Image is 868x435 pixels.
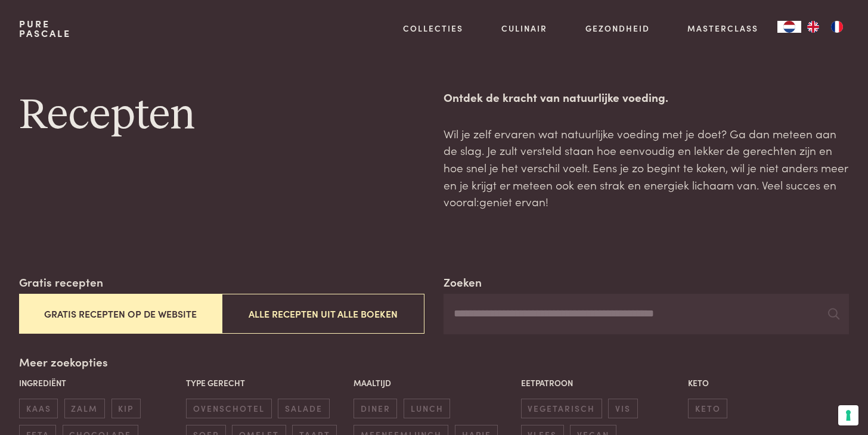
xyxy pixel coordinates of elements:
span: keto [688,399,727,418]
aside: Language selected: Nederlands [777,21,849,33]
p: Eetpatroon [521,377,682,389]
span: vis [608,399,637,418]
span: vegetarisch [521,399,602,418]
a: EN [801,21,825,33]
span: salade [278,399,329,418]
h1: Recepten [19,89,424,142]
a: NL [777,21,801,33]
span: kip [111,399,141,418]
ul: Language list [801,21,849,33]
p: Type gerecht [186,377,347,389]
span: zalm [64,399,105,418]
span: ovenschotel [186,399,271,418]
a: Collecties [403,22,463,35]
button: Alle recepten uit alle boeken [222,294,424,334]
a: Gezondheid [585,22,650,35]
strong: Ontdek de kracht van natuurlijke voeding. [444,89,668,105]
span: diner [354,399,397,418]
div: Language [777,21,801,33]
label: Zoeken [444,274,482,291]
button: Gratis recepten op de website [19,294,222,334]
a: FR [825,21,849,33]
a: Culinair [501,22,547,35]
span: kaas [19,399,58,418]
span: lunch [404,399,450,418]
p: Ingrediënt [19,377,180,389]
a: PurePascale [19,19,71,38]
button: Uw voorkeuren voor toestemming voor trackingtechnologieën [838,405,858,425]
label: Gratis recepten [19,274,103,291]
a: Masterclass [687,22,758,35]
p: Keto [688,377,849,389]
p: Maaltijd [354,377,514,389]
p: Wil je zelf ervaren wat natuurlijke voeding met je doet? Ga dan meteen aan de slag. Je zult verst... [444,125,849,210]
